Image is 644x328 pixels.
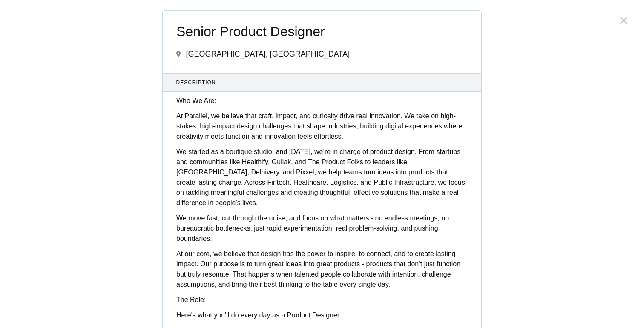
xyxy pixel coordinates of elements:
[176,79,468,86] span: Description
[176,111,468,142] p: At Parallel, we believe that craft, impact, and curiosity drive real innovation. We take on high-...
[176,24,468,39] span: Senior Product Designer
[186,50,350,58] span: [GEOGRAPHIC_DATA], [GEOGRAPHIC_DATA]
[176,249,468,290] p: At our core, we believe that design has the power to inspire, to connect, and to create lasting i...
[176,97,216,104] strong: Who We Are:
[176,147,468,208] p: We started as a boutique studio, and [DATE], we’re in charge of product design. From startups and...
[176,296,206,303] strong: The Role:
[176,213,468,244] p: We move fast, cut through the noise, and focus on what matters - no endless meetings, no bureaucr...
[176,310,468,320] p: Here's what you'll do every day as a Product Designer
